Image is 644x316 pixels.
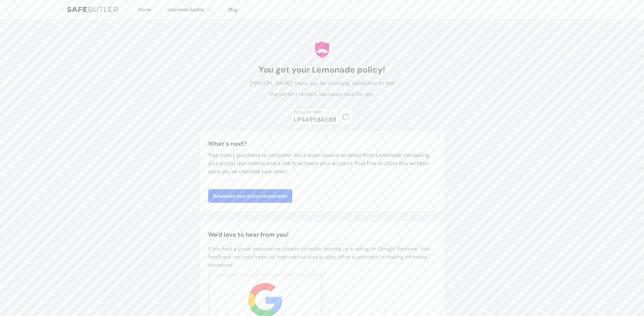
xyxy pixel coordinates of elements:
h2: We'd love to hear from you! [208,230,436,239]
a: Blog [228,6,238,13]
a: Home [138,6,151,13]
img: SafeButler Text Logo [67,7,118,12]
h3: What's next? [208,139,436,149]
p: Your policy purchase is complete! You'll soon receive an email from Lemonade containing your poli... [208,151,436,176]
p: [PERSON_NAME], thank you for choosing SafeButler to find the perfect renters insurance deal for you. [246,78,398,100]
div: LP4A998AE08 [294,115,336,124]
a: Download your policy documents [208,189,292,203]
div: Policy number [294,109,336,115]
button: Insurance Guides [167,5,212,14]
p: If you had a great experience, please consider leaving us a rating on Google Reviews. Your feedba... [208,245,436,269]
h1: You got your Lemonade policy! [246,64,398,75]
